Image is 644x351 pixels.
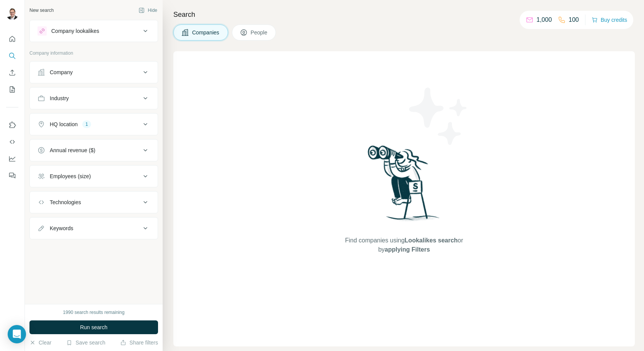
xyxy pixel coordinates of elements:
button: Enrich CSV [6,66,18,80]
div: Company lookalikes [51,27,99,35]
button: Run search [29,320,158,334]
div: 1 [82,121,91,128]
div: 1990 search results remaining [63,309,125,316]
div: Industry [50,94,69,102]
button: Company [30,63,158,81]
p: 1,000 [536,15,552,24]
button: Keywords [30,219,158,237]
img: Surfe Illustration - Stars [404,82,473,151]
span: Find companies using or by [343,236,465,254]
span: Lookalikes search [404,237,458,244]
button: Use Surfe API [6,135,18,149]
span: Run search [80,323,108,331]
div: Keywords [50,224,73,232]
button: Dashboard [6,152,18,166]
button: Employees (size) [30,167,158,185]
button: Quick start [6,32,18,46]
div: Open Intercom Messenger [8,325,26,343]
button: Company lookalikes [30,22,158,40]
img: Avatar [6,8,18,20]
button: Technologies [30,193,158,211]
button: My lists [6,83,18,96]
button: Buy credits [592,15,627,25]
button: HQ location1 [30,115,158,133]
button: Annual revenue ($) [30,141,158,159]
button: Feedback [6,169,18,182]
div: Company [50,68,73,76]
div: New search [29,7,54,14]
h4: Search [173,9,635,20]
img: Surfe Illustration - Woman searching with binoculars [364,143,444,229]
button: Use Surfe on LinkedIn [6,118,18,132]
div: Annual revenue ($) [50,146,95,154]
span: applying Filters [385,246,430,253]
span: Companies [192,29,220,36]
div: Employees (size) [50,172,91,180]
span: People [251,29,268,36]
button: Save search [66,339,105,346]
button: Clear [29,339,51,346]
button: Industry [30,89,158,107]
button: Share filters [120,339,158,346]
div: HQ location [50,120,78,128]
p: 100 [569,15,579,24]
button: Search [6,49,18,63]
button: Hide [133,5,163,16]
div: Technologies [50,198,81,206]
p: Company information [29,50,158,57]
